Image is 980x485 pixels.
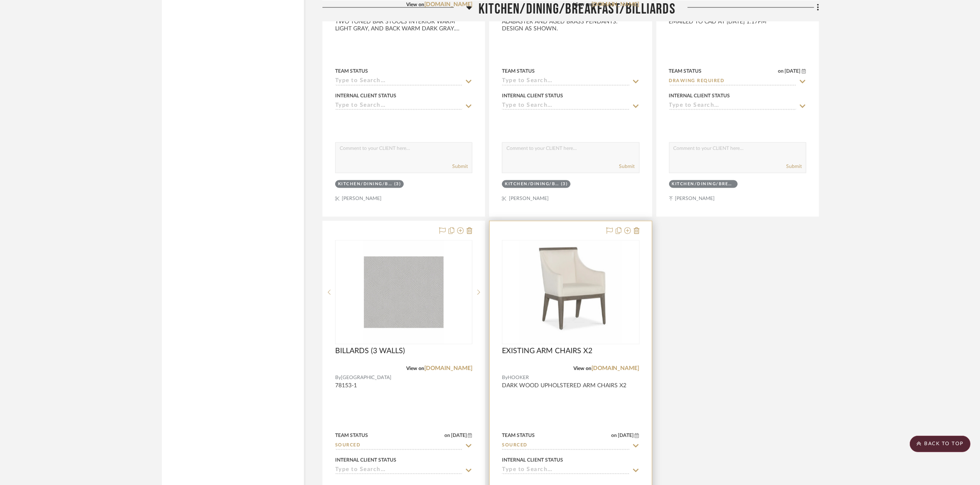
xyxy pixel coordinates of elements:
input: Type to Search… [502,442,629,450]
a: [DOMAIN_NAME] [424,2,472,7]
input: Type to Search… [335,103,462,110]
div: 0 [502,241,639,344]
input: Type to Search… [335,442,462,450]
div: (3) [561,182,568,188]
div: Internal Client Status [502,457,563,464]
span: By [335,374,341,382]
input: Type to Search… [669,78,796,86]
div: Team Status [502,68,535,75]
span: [DATE] [784,69,802,74]
div: KITCHEN/DINING/BREAKFAST/BILLIARDS [338,182,392,188]
span: HOOKER [508,374,529,382]
span: [DATE] [617,433,635,439]
span: BILLARDS (3 WALLS) [335,347,405,356]
span: [DATE] [450,433,468,439]
a: [DOMAIN_NAME] [591,2,640,7]
div: Team Status [669,68,702,75]
span: View on [406,2,424,7]
span: on [444,433,450,438]
input: Type to Search… [502,103,629,110]
div: Team Status [335,432,368,439]
button: Submit [786,163,802,170]
div: Internal Client Status [335,457,396,464]
span: View on [573,366,591,371]
span: By [502,374,508,382]
span: on [778,69,784,74]
img: BILLARDS (3 WALLS) [364,241,444,344]
input: Type to Search… [335,78,462,86]
img: EXISTING ARM CHAIRS X2 [519,241,622,344]
a: [DOMAIN_NAME] [424,366,472,372]
input: Type to Search… [669,103,796,110]
div: Internal Client Status [335,92,396,100]
input: Type to Search… [335,467,462,475]
a: [DOMAIN_NAME] [591,366,640,372]
span: View on [573,2,591,7]
input: Type to Search… [502,467,629,475]
div: KITCHEN/DINING/BREAKFAST/BILLIARDS [672,182,733,188]
scroll-to-top-button: BACK TO TOP [910,436,971,452]
input: Type to Search… [502,78,629,86]
button: Submit [619,163,635,170]
div: KITCHEN/DINING/BREAKFAST/BILLIARDS [505,182,559,188]
span: View on [406,366,424,371]
div: (3) [394,182,401,188]
span: [GEOGRAPHIC_DATA] [341,374,391,382]
div: Team Status [335,68,368,75]
button: Submit [452,163,468,170]
span: on [611,433,617,438]
div: Internal Client Status [669,92,730,100]
span: EXISTING ARM CHAIRS X2 [502,347,592,356]
div: Internal Client Status [502,92,563,100]
div: Team Status [502,432,535,439]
